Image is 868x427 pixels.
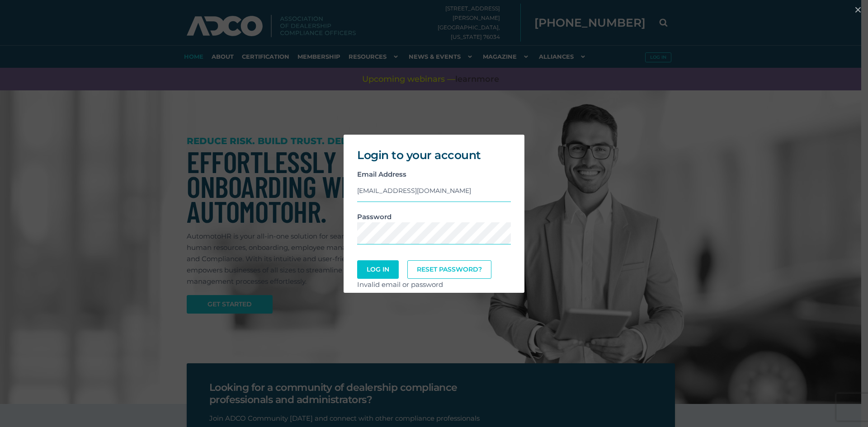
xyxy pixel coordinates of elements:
[357,279,511,290] div: Invalid email or password
[357,170,406,178] strong: Email Address
[357,212,392,221] strong: Password
[357,148,511,162] h2: Login to your account
[407,260,491,279] a: Reset Password?
[357,260,399,279] button: Log In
